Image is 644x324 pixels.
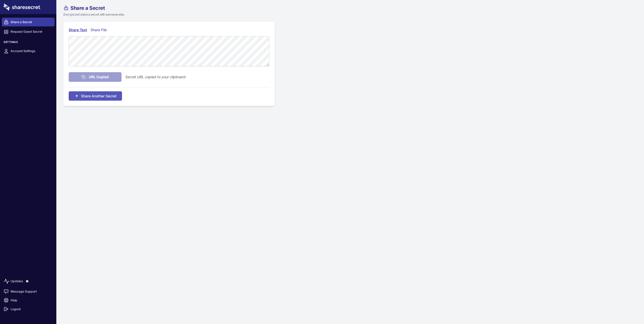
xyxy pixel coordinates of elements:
iframe: Drift Widget Chat Controller [619,299,638,318]
span: URL Copied [89,74,109,80]
a: Account Settings [2,47,55,56]
p: Secret URL copied to your clipboard. [125,74,186,80]
p: Encrypt and share a secret with someone else. [63,12,303,17]
a: Share a Secret [2,18,55,26]
h3: Settings [2,40,55,46]
div: Share File [91,27,109,33]
button: Share Another Secret [69,91,122,101]
div: Share Text [69,27,87,33]
a: Logout [2,305,55,313]
span: Share a Secret [70,6,105,11]
a: Updates [2,275,55,287]
button: URL Copied [69,72,122,82]
a: Request Guest Secret [2,27,55,36]
a: Help [2,296,55,305]
a: Message Support [2,287,55,296]
span: Share Another Secret [81,93,116,99]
